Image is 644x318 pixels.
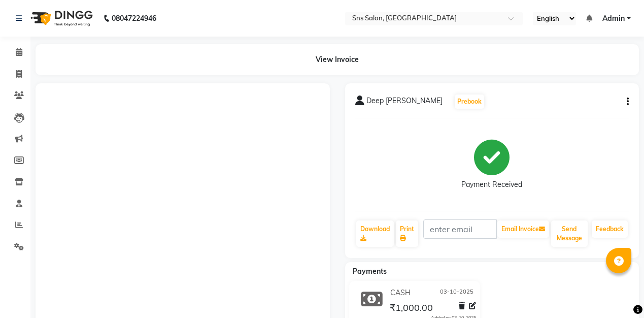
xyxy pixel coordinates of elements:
button: Email Invoice [497,220,549,238]
span: Admin [602,13,625,24]
button: Prebook [455,94,484,109]
a: Download [356,220,394,247]
a: Print [396,220,418,247]
span: CASH [390,288,411,298]
a: Feedback [592,220,628,238]
span: Deep [PERSON_NAME] [366,96,443,110]
span: ₹1,000.00 [390,302,433,316]
img: logo [26,4,95,33]
b: 08047224946 [112,4,156,33]
button: Send Message [551,220,588,247]
input: enter email [423,219,497,239]
span: Payments [353,267,387,276]
div: Payment Received [461,179,522,190]
div: View Invoice [36,44,639,75]
span: 03-10-2025 [440,288,473,298]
